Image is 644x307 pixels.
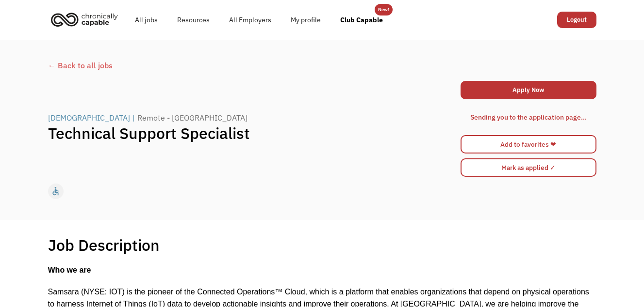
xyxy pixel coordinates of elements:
[461,81,596,99] a: Apply Now
[48,9,121,30] img: Chronically Capable logo
[470,111,587,123] div: Sending you to the application page...
[461,156,596,179] form: Mark as applied form
[461,158,596,177] input: Mark as applied ✓
[557,12,596,28] a: Logout
[132,112,135,123] div: |
[330,4,393,35] a: Club Capable
[48,60,596,71] a: ← Back to all jobs
[461,102,596,133] div: Apply Form success
[50,184,61,199] div: accessible
[48,9,125,30] a: home
[48,112,250,123] a: [DEMOGRAPHIC_DATA]|Remote - [GEOGRAPHIC_DATA]
[48,266,91,274] strong: Who we are
[378,4,389,15] div: New!
[219,4,281,35] a: All Employers
[137,112,248,123] div: Remote - [GEOGRAPHIC_DATA]
[281,4,330,35] a: My profile
[461,135,596,153] a: Add to favorites ❤
[48,235,160,255] h1: Job Description
[48,112,130,123] div: [DEMOGRAPHIC_DATA]
[48,123,460,143] h1: Technical Support Specialist
[125,4,167,35] a: All jobs
[167,4,219,35] a: Resources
